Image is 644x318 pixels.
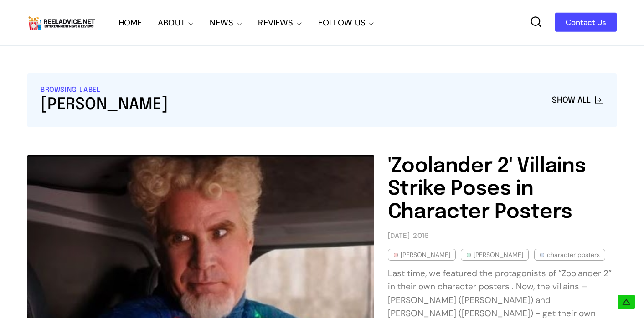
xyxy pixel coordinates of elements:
[41,86,603,94] div: Browsing Label
[555,13,617,32] a: Contact Us
[388,232,429,239] a: [DATE]2016
[461,249,529,261] a: [PERSON_NAME]
[388,232,429,240] time: 2016-01-19T23:10:00+08:00
[388,156,586,222] a: 'Zoolander 2' Villains Strike Poses in Character Posters
[41,96,168,114] div: [PERSON_NAME]
[388,249,456,261] a: [PERSON_NAME]
[552,96,591,104] span: Show All
[552,96,603,104] a: Show All
[534,249,605,261] a: character posters
[27,14,96,31] img: Reel Advice Movie Reviews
